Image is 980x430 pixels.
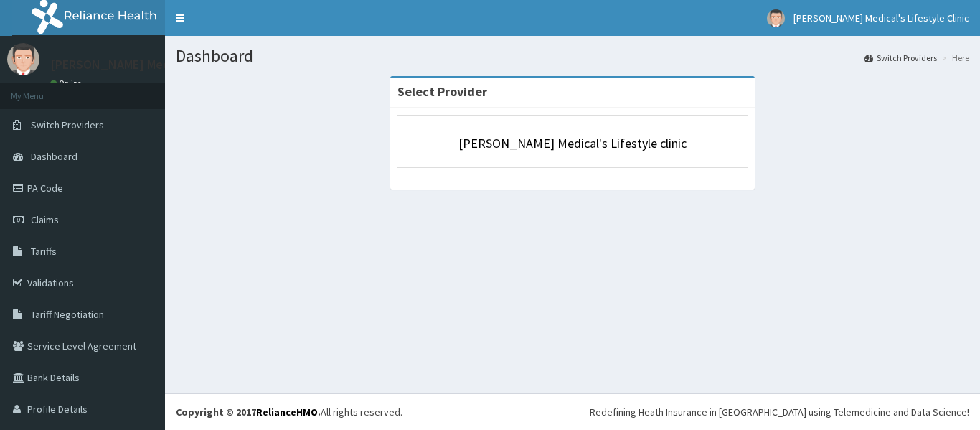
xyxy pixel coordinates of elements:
[176,47,969,65] h1: Dashboard
[938,52,969,64] li: Here
[176,406,321,419] strong: Copyright © 2017 .
[590,405,969,419] div: Redefining Heath Insurance in [GEOGRAPHIC_DATA] using Telemedicine and Data Science!
[793,11,969,24] span: [PERSON_NAME] Medical's Lifestyle Clinic
[31,118,104,131] span: Switch Providers
[864,52,937,64] a: Switch Providers
[31,308,104,321] span: Tariff Negotiation
[50,78,85,88] a: Online
[31,213,59,226] span: Claims
[7,43,39,75] img: User Image
[458,135,687,151] a: [PERSON_NAME] Medical's Lifestyle clinic
[31,150,77,163] span: Dashboard
[397,83,487,100] strong: Select Provider
[31,245,57,258] span: Tariffs
[256,406,318,419] a: RelianceHMO
[165,393,980,430] footer: All rights reserved.
[50,58,285,71] p: [PERSON_NAME] Medical's Lifestyle Clinic
[767,9,785,27] img: User Image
